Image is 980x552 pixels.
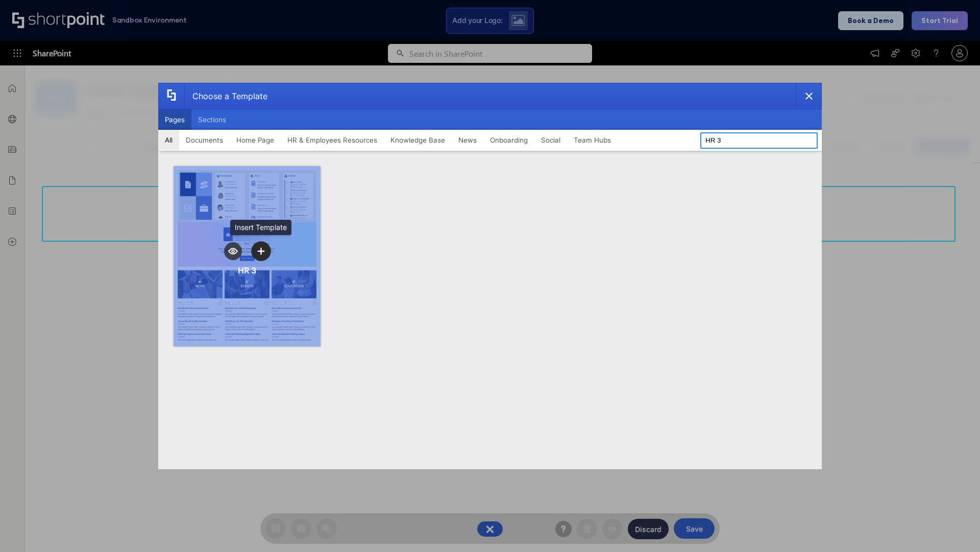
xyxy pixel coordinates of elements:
div: template selector [158,83,822,469]
button: Social [534,130,567,150]
button: All [158,130,179,150]
button: Team Hubs [567,130,618,150]
button: Pages [158,109,191,130]
button: Documents [179,130,230,150]
div: HR 3 [238,265,256,275]
iframe: Chat Widget [929,503,980,552]
button: Knowledge Base [384,130,452,150]
div: Choose a Template [184,83,267,109]
button: Home Page [230,130,281,150]
button: Sections [191,109,233,130]
button: Onboarding [483,130,534,150]
button: HR & Employees Resources [281,130,384,150]
input: Search [700,132,818,149]
button: News [452,130,483,150]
